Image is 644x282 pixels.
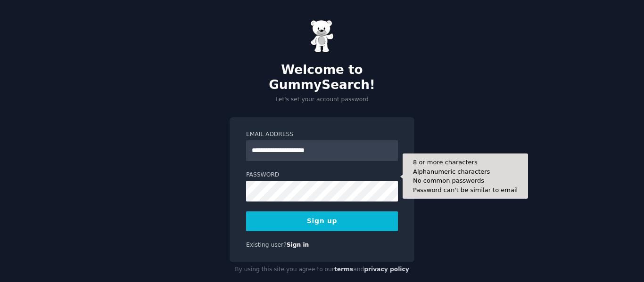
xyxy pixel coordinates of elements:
div: By using this site you agree to our and [230,262,414,277]
a: privacy policy [364,266,409,273]
span: Existing user? [246,242,287,248]
button: Sign up [246,211,398,231]
p: Let's set your account password [230,96,414,104]
a: terms [334,266,353,273]
a: Sign in [287,242,309,248]
label: Email Address [246,130,398,139]
h2: Welcome to GummySearch! [230,63,414,92]
img: Gummy Bear [310,20,334,53]
label: Password [246,171,398,179]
